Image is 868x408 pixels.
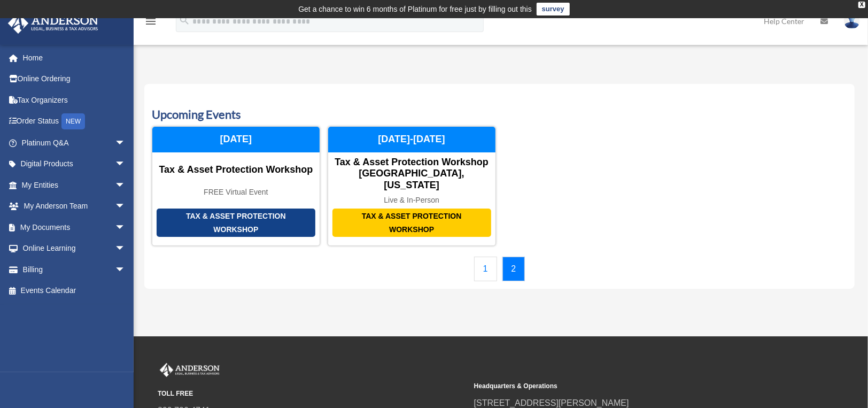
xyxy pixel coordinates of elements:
[474,381,783,392] small: Headquarters & Operations
[328,157,495,191] div: Tax & Asset Protection Workshop [GEOGRAPHIC_DATA], [US_STATE]
[152,127,320,152] div: [DATE]
[152,126,320,246] a: Tax & Asset Protection Workshop Tax & Asset Protection Workshop FREE Virtual Event [DATE]
[115,153,136,175] span: arrow_drop_down
[157,209,315,237] div: Tax & Asset Protection Workshop
[7,89,142,111] a: Tax Organizers
[144,19,157,28] a: menu
[7,280,136,302] a: Events Calendar
[7,174,142,196] a: My Entitiesarrow_drop_down
[115,132,136,154] span: arrow_drop_down
[858,2,865,8] div: close
[7,47,142,68] a: Home
[7,68,142,90] a: Online Ordering
[5,13,102,34] img: Anderson Advisors Platinum Portal
[152,188,320,197] div: FREE Virtual Event
[474,398,629,407] a: [STREET_ADDRESS][PERSON_NAME]
[298,3,532,16] div: Get a chance to win 6 months of Platinum for free just by filling out this
[7,238,142,259] a: Online Learningarrow_drop_down
[144,15,157,28] i: menu
[537,3,570,16] a: survey
[7,217,142,238] a: My Documentsarrow_drop_down
[152,106,847,123] h3: Upcoming Events
[328,126,496,246] a: Tax & Asset Protection Workshop Tax & Asset Protection Workshop [GEOGRAPHIC_DATA], [US_STATE] Liv...
[115,174,136,196] span: arrow_drop_down
[115,259,136,281] span: arrow_drop_down
[7,132,142,153] a: Platinum Q&Aarrow_drop_down
[502,257,525,281] a: 2
[152,164,320,176] div: Tax & Asset Protection Workshop
[7,111,142,133] a: Order StatusNEW
[7,259,142,280] a: Billingarrow_drop_down
[7,196,142,217] a: My Anderson Teamarrow_drop_down
[115,217,136,238] span: arrow_drop_down
[158,363,222,377] img: Anderson Advisors Platinum Portal
[115,196,136,218] span: arrow_drop_down
[474,257,497,281] a: 1
[179,14,190,26] i: search
[332,209,491,237] div: Tax & Asset Protection Workshop
[61,113,85,129] div: NEW
[328,196,495,205] div: Live & In-Person
[7,153,142,175] a: Digital Productsarrow_drop_down
[158,388,467,399] small: TOLL FREE
[115,238,136,260] span: arrow_drop_down
[328,127,495,152] div: [DATE]-[DATE]
[844,13,860,29] img: User Pic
